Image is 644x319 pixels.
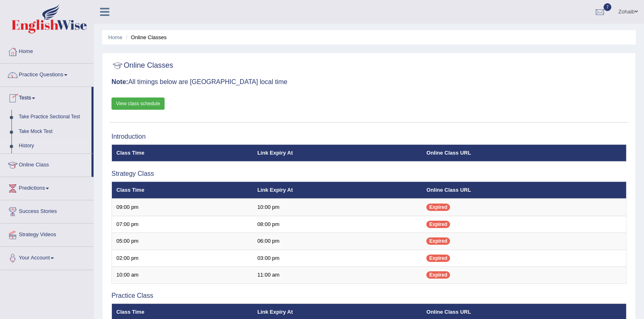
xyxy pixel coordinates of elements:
a: Home [108,34,123,40]
a: Practice Questions [0,64,94,84]
b: Note: [111,78,128,85]
td: 02:00 pm [112,250,253,267]
td: 09:00 pm [112,199,253,216]
span: 7 [604,3,612,11]
li: Online Classes [124,33,167,41]
th: Class Time [112,144,253,162]
td: 07:00 pm [112,216,253,233]
th: Link Expiry At [253,182,422,199]
a: Strategy Videos [0,224,94,244]
h3: All timings below are [GEOGRAPHIC_DATA] local time [111,78,626,86]
th: Online Class URL [422,144,626,162]
td: 10:00 pm [253,199,422,216]
span: Expired [426,271,450,279]
a: Online Class [0,154,91,174]
a: Tests [0,87,91,107]
span: Expired [426,204,450,211]
a: View class schedule [111,97,165,110]
a: History [15,139,91,153]
span: Expired [426,237,450,245]
a: Home [0,40,94,61]
h3: Introduction [111,133,626,140]
a: Predictions [0,177,94,197]
td: 06:00 pm [253,233,422,250]
td: 03:00 pm [253,250,422,267]
td: 10:00 am [112,267,253,284]
h3: Practice Class [111,292,626,299]
td: 05:00 pm [112,233,253,250]
a: Take Mock Test [15,124,91,139]
th: Class Time [112,182,253,199]
th: Link Expiry At [253,144,422,162]
h3: Strategy Class [111,170,626,177]
a: Your Account [0,247,94,267]
th: Online Class URL [422,182,626,199]
td: 11:00 am [253,267,422,284]
span: Expired [426,255,450,262]
h2: Online Classes [111,60,173,72]
span: Expired [426,221,450,228]
td: 08:00 pm [253,216,422,233]
a: Take Practice Sectional Test [15,110,91,124]
a: Success Stories [0,200,94,221]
